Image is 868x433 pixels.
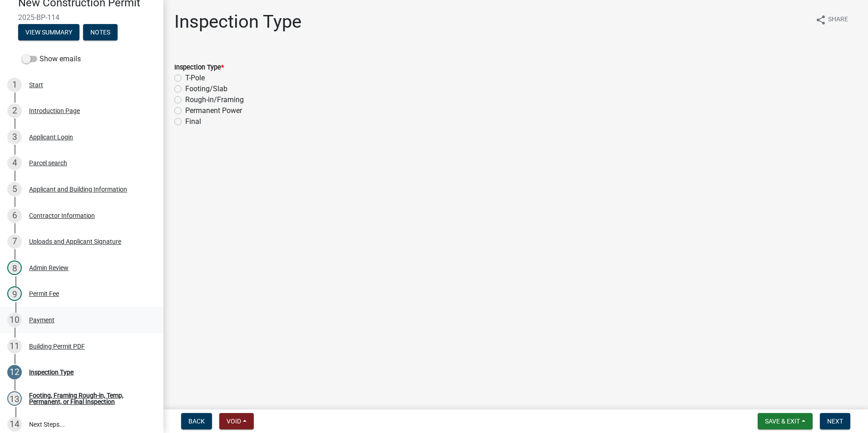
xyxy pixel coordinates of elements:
[765,418,800,425] span: Save & Exit
[7,286,22,301] div: 9
[83,29,118,36] wm-modal-confirm: Notes
[7,365,22,379] div: 12
[29,265,69,271] div: Admin Review
[188,418,205,425] span: Back
[7,103,22,118] div: 2
[7,391,22,406] div: 13
[185,116,201,127] label: Final
[174,11,301,33] h1: Inspection Type
[828,15,848,25] span: Share
[7,156,22,170] div: 4
[29,186,127,192] div: Applicant and Building Information
[7,417,22,432] div: 14
[758,413,813,429] button: Save & Exit
[18,24,79,40] button: View Summary
[7,208,22,223] div: 6
[29,238,121,245] div: Uploads and Applicant Signature
[7,78,22,92] div: 1
[185,73,205,84] label: T-Pole
[83,24,118,40] button: Notes
[29,134,73,140] div: Applicant Login
[808,11,855,29] button: shareShare
[29,212,95,219] div: Contractor Information
[7,261,22,275] div: 8
[174,64,224,71] label: Inspection Type
[29,290,59,297] div: Permit Fee
[7,130,22,144] div: 3
[185,94,244,105] label: Rough-in/Framing
[227,418,241,425] span: Void
[219,413,254,429] button: Void
[815,15,826,25] i: share
[29,108,80,114] div: Introduction Page
[29,160,67,166] div: Parcel search
[7,313,22,327] div: 10
[7,339,22,354] div: 11
[18,13,145,22] span: 2025-BP-114
[185,105,242,116] label: Permanent Power
[820,413,850,429] button: Next
[22,54,81,64] label: Show emails
[29,369,74,375] div: Inspection Type
[181,413,212,429] button: Back
[29,317,54,323] div: Payment
[18,29,79,36] wm-modal-confirm: Summary
[7,234,22,249] div: 7
[827,418,843,425] span: Next
[7,182,22,197] div: 5
[29,82,43,88] div: Start
[185,84,227,94] label: Footing/Slab
[29,343,85,349] div: Building Permit PDF
[29,392,149,405] div: Footing, Framing Rough-in, Temp, Permanent, or Final Inspection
